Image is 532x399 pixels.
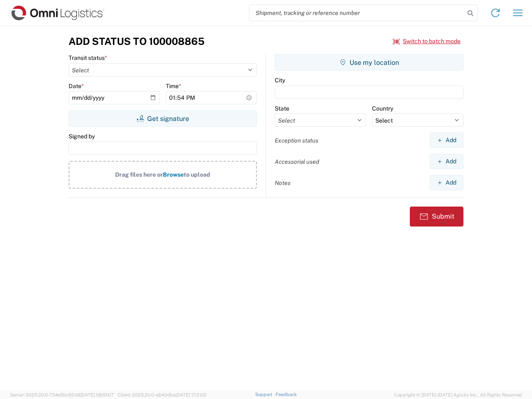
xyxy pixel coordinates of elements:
input: Shipment, tracking or reference number [249,5,465,21]
a: Feedback [276,392,297,397]
button: Get signature [69,110,257,127]
span: [DATE] 17:21:12 [175,392,207,397]
label: Country [372,105,393,112]
label: Time [166,82,181,90]
span: to upload [184,171,210,178]
span: Server: 2025.20.0-734e5bc92d9 [10,392,114,397]
span: Copyright © [DATE]-[DATE] Agistix Inc., All Rights Reserved [394,391,522,399]
a: Support [255,392,276,397]
label: State [275,105,289,112]
button: Use my location [275,54,463,71]
span: [DATE] 09:51:07 [80,392,114,397]
span: Client: 2025.20.0-e640dba [118,392,207,397]
label: Exception status [275,137,318,144]
label: City [275,76,285,84]
button: Submit [410,207,463,227]
label: Date [69,82,84,90]
button: Add [430,154,463,169]
span: Drag files here or [115,171,163,178]
label: Signed by [69,133,95,140]
label: Notes [275,179,291,187]
h3: Add Status to 100008865 [69,35,204,47]
span: Browse [163,171,184,178]
button: Add [430,133,463,148]
button: Add [430,175,463,190]
label: Transit status [69,54,107,62]
button: Switch to batch mode [393,34,461,48]
label: Accessorial used [275,158,319,165]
